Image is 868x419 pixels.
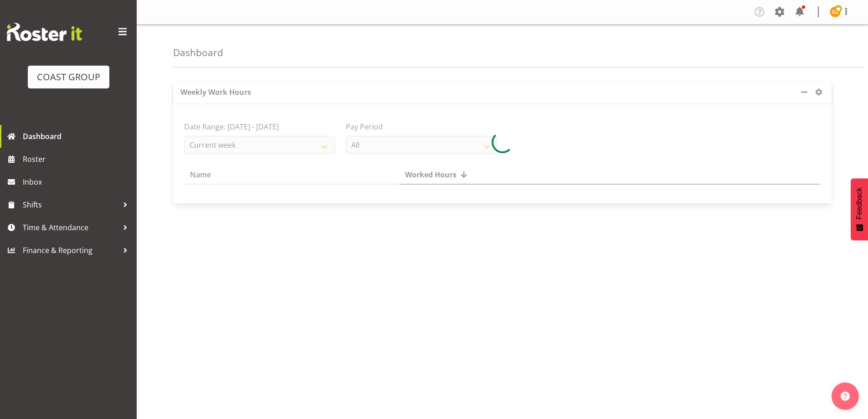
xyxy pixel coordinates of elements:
span: Feedback [855,187,863,219]
img: gaki-ziogas9930.jpg [830,6,841,17]
h4: Dashboard [173,47,223,58]
div: COAST GROUP [37,70,100,84]
img: help-xxl-2.png [841,392,850,401]
button: Feedback - Show survey [851,178,868,240]
span: Inbox [23,175,132,189]
span: Finance & Reporting [23,243,118,257]
span: Dashboard [23,129,132,143]
span: Time & Attendance [23,221,118,234]
span: Shifts [23,198,118,212]
span: Roster [23,152,132,166]
img: Rosterit website logo [7,23,82,41]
